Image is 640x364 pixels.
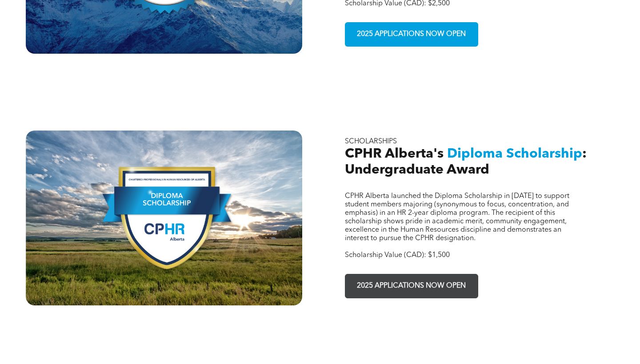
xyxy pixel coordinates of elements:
span: : Undergraduate Award [345,147,587,177]
span: CPHR Alberta's [345,147,444,161]
span: 2025 APPLICATIONS NOW OPEN [354,26,469,43]
a: 2025 APPLICATIONS NOW OPEN [345,274,478,298]
span: Scholarship Value (CAD): $1,500 [345,252,450,259]
a: 2025 APPLICATIONS NOW OPEN [345,22,478,47]
span: Diploma Scholarship [447,147,582,161]
span: 2025 APPLICATIONS NOW OPEN [354,277,469,295]
span: CPHR Alberta launched the Diploma Scholarship in [DATE] to support student members majoring (syno... [345,193,569,242]
span: SCHOLARSHIPS [345,138,397,145]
